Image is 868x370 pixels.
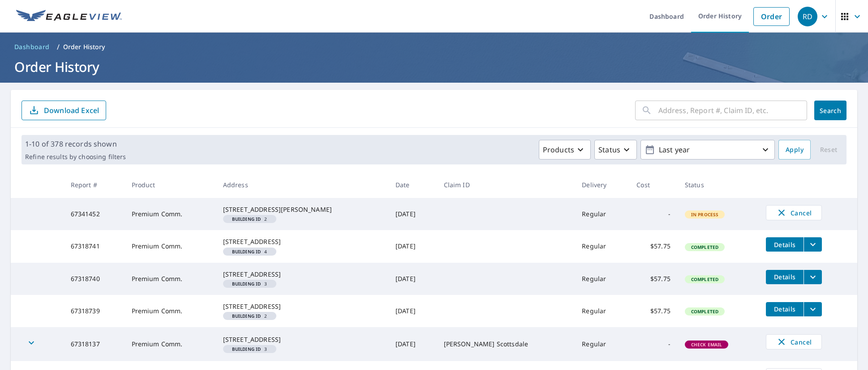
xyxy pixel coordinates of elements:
span: Search [821,106,839,115]
div: [STREET_ADDRESS] [223,302,381,311]
span: 3 [227,347,273,351]
td: 67318740 [64,263,125,295]
button: detailsBtn-67318741 [766,237,804,252]
th: Product [125,172,216,198]
button: Cancel [766,205,822,220]
span: Cancel [775,336,812,347]
td: Regular [575,295,629,327]
td: [DATE] [388,263,437,295]
input: Address, Report #, Claim ID, etc. [658,98,807,123]
a: Order [753,7,790,26]
button: Download Excel [21,101,106,120]
em: Building ID [232,282,261,286]
td: [DATE] [388,230,437,262]
div: [STREET_ADDRESS] [223,270,381,279]
span: Cancel [775,207,812,218]
th: Report # [64,172,125,198]
p: Last year [655,142,760,158]
span: Completed [686,244,724,250]
span: Dashboard [14,42,50,51]
button: Products [539,140,591,160]
button: detailsBtn-67318740 [766,270,804,284]
button: Status [594,140,637,160]
th: Cost [629,172,678,198]
a: Dashboard [11,40,53,54]
span: Details [771,305,798,313]
span: Completed [686,276,724,282]
span: Details [771,240,798,249]
em: Building ID [232,217,261,221]
div: [STREET_ADDRESS] [223,335,381,344]
td: Premium Comm. [125,327,216,361]
p: Order History [63,42,105,51]
td: Premium Comm. [125,198,216,230]
th: Status [678,172,759,198]
td: 67318741 [64,230,125,262]
em: Building ID [232,249,261,254]
button: detailsBtn-67318739 [766,302,804,316]
td: Premium Comm. [125,230,216,262]
span: Details [771,273,798,281]
td: Premium Comm. [125,295,216,327]
p: 1-10 of 378 records shown [25,139,126,149]
button: Last year [640,140,775,160]
div: [STREET_ADDRESS] [223,237,381,246]
td: Regular [575,230,629,262]
p: Status [598,144,620,155]
td: 67341452 [64,198,125,230]
h1: Order History [11,58,857,76]
th: Address [216,172,388,198]
td: $57.75 [629,263,678,295]
td: [DATE] [388,295,437,327]
em: Building ID [232,314,261,318]
th: Date [388,172,437,198]
span: Check Email [686,341,728,348]
td: 67318739 [64,295,125,327]
nav: breadcrumb [11,40,857,54]
td: Regular [575,327,629,361]
button: Search [814,101,847,120]
div: [STREET_ADDRESS][PERSON_NAME] [223,205,381,214]
span: 3 [227,282,273,286]
th: Claim ID [437,172,575,198]
span: 2 [227,217,273,221]
th: Delivery [575,172,629,198]
td: Premium Comm. [125,263,216,295]
td: 67318137 [64,327,125,361]
span: In Process [686,211,724,218]
td: $57.75 [629,230,678,262]
p: Refine results by choosing filters [25,153,126,161]
span: Apply [786,144,804,156]
span: Completed [686,308,724,315]
p: Products [543,144,574,155]
img: EV Logo [16,10,122,23]
td: [DATE] [388,327,437,361]
td: [DATE] [388,198,437,230]
button: filesDropdownBtn-67318739 [804,302,822,316]
em: Building ID [232,347,261,351]
button: Apply [778,140,811,160]
td: Regular [575,263,629,295]
button: Cancel [766,334,822,349]
span: 2 [227,314,273,318]
button: filesDropdownBtn-67318741 [804,237,822,252]
td: - [629,198,678,230]
p: Download Excel [44,105,99,115]
span: 4 [227,249,273,254]
button: filesDropdownBtn-67318740 [804,270,822,284]
li: / [57,42,60,52]
div: RD [798,7,817,26]
td: [PERSON_NAME] Scottsdale [437,327,575,361]
td: - [629,327,678,361]
td: Regular [575,198,629,230]
td: $57.75 [629,295,678,327]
